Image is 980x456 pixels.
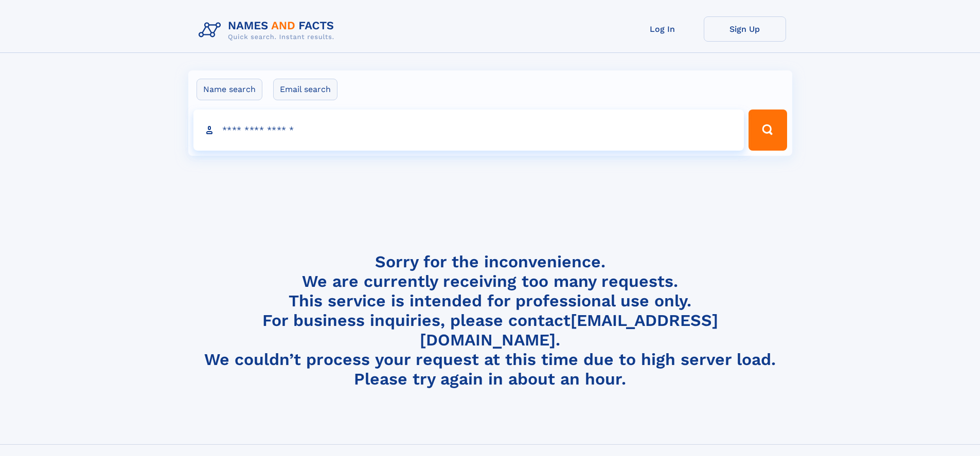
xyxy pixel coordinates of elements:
[194,252,786,389] h4: Sorry for the inconvenience. We are currently receiving too many requests. This service is intend...
[420,311,718,350] a: [EMAIL_ADDRESS][DOMAIN_NAME]
[193,110,744,151] input: search input
[194,16,343,44] img: Logo Names and Facts
[273,79,337,100] label: Email search
[704,16,786,42] a: Sign Up
[621,16,704,42] a: Log In
[197,79,262,100] label: Name search
[749,110,787,151] button: Search Button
